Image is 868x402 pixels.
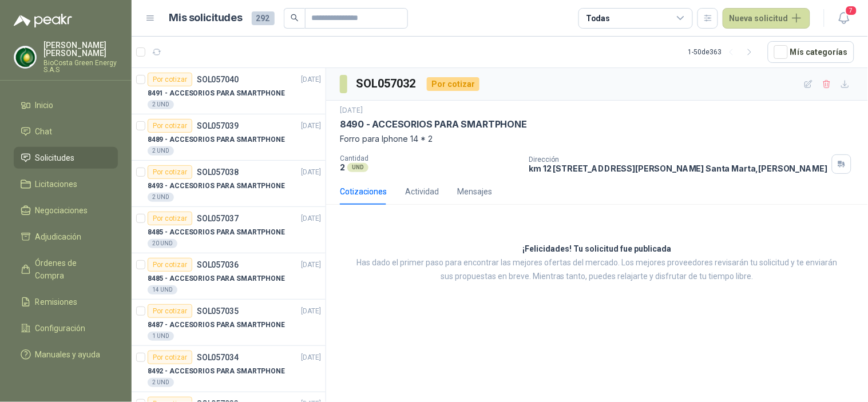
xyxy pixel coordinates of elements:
[148,146,174,156] div: 2 UND
[723,8,810,29] button: Nueva solicitud
[688,43,759,61] div: 1 - 50 de 363
[14,252,118,286] a: Órdenes de Compra
[356,75,418,93] h3: SOL057032
[14,173,118,195] a: Licitaciones
[132,300,326,346] a: Por cotizarSOL057035[DATE] 8487 - ACCESORIOS PARA SMARTPHONE1 UND
[132,207,326,253] a: Por cotizarSOL057037[DATE] 8485 - ACCESORIOS PARA SMARTPHONE20 UND
[43,41,118,57] p: [PERSON_NAME] [PERSON_NAME]
[132,346,326,392] a: Por cotizarSOL057034[DATE] 8492 - ACCESORIOS PARA SMARTPHONE2 UND
[768,41,854,63] button: Mís categorías
[340,185,387,198] div: Cotizaciones
[302,213,321,224] p: [DATE]
[148,181,285,192] p: 8493 - ACCESORIOS PARA SMARTPHONE
[14,147,118,169] a: Solicitudes
[148,193,174,202] div: 2 UND
[148,273,285,284] p: 8485 - ACCESORIOS PARA SMARTPHONE
[197,75,239,83] p: SOL057040
[14,200,118,221] a: Negociaciones
[35,152,75,164] span: Solicitudes
[14,344,118,365] a: Manuales y ayuda
[197,168,239,176] p: SOL057038
[340,118,527,130] p: 8490 - ACCESORIOS PARA SMARTPHONE
[35,99,54,112] span: Inicio
[148,88,285,99] p: 8491 - ACCESORIOS PARA SMARTPHONE
[35,322,86,335] span: Configuración
[14,291,118,313] a: Remisiones
[523,242,672,256] h3: ¡Felicidades! Tu solicitud fue publicada
[148,239,177,248] div: 20 UND
[132,161,326,207] a: Por cotizarSOL057038[DATE] 8493 - ACCESORIOS PARA SMARTPHONE2 UND
[834,8,854,29] button: 7
[43,59,118,73] p: BioCosta Green Energy S.A.S
[845,5,858,16] span: 7
[340,162,345,172] p: 2
[148,100,174,109] div: 2 UND
[197,261,239,269] p: SOL057036
[148,332,174,341] div: 1 UND
[197,353,239,361] p: SOL057034
[302,352,321,363] p: [DATE]
[169,10,243,26] h1: Mis solicitudes
[35,348,101,361] span: Manuales y ayuda
[148,320,285,331] p: 8487 - ACCESORIOS PARA SMARTPHONE
[148,165,192,179] div: Por cotizar
[340,154,520,162] p: Cantidad
[252,11,275,25] span: 292
[148,119,192,133] div: Por cotizar
[529,164,828,173] p: km 12 [STREET_ADDRESS][PERSON_NAME] Santa Marta , [PERSON_NAME]
[302,260,321,270] p: [DATE]
[148,227,285,238] p: 8485 - ACCESORIOS PARA SMARTPHONE
[347,163,368,172] div: UND
[197,307,239,315] p: SOL057035
[302,306,321,317] p: [DATE]
[148,378,174,387] div: 2 UND
[14,94,118,116] a: Inicio
[291,14,299,22] span: search
[148,212,192,225] div: Por cotizar
[586,12,610,25] div: Todas
[405,185,439,198] div: Actividad
[148,134,285,145] p: 8489 - ACCESORIOS PARA SMARTPHONE
[148,304,192,318] div: Por cotizar
[132,68,326,114] a: Por cotizarSOL057040[DATE] 8491 - ACCESORIOS PARA SMARTPHONE2 UND
[14,46,36,68] img: Company Logo
[302,167,321,178] p: [DATE]
[148,351,192,364] div: Por cotizar
[302,74,321,85] p: [DATE]
[148,73,192,86] div: Por cotizar
[355,256,839,284] p: Has dado el primer paso para encontrar las mejores ofertas del mercado. Los mejores proveedores r...
[35,296,78,308] span: Remisiones
[340,105,363,116] p: [DATE]
[302,121,321,132] p: [DATE]
[132,114,326,161] a: Por cotizarSOL057039[DATE] 8489 - ACCESORIOS PARA SMARTPHONE2 UND
[14,317,118,339] a: Configuración
[14,14,72,27] img: Logo peakr
[14,226,118,248] a: Adjudicación
[35,178,78,190] span: Licitaciones
[132,253,326,300] a: Por cotizarSOL057036[DATE] 8485 - ACCESORIOS PARA SMARTPHONE14 UND
[197,214,239,222] p: SOL057037
[35,257,107,282] span: Órdenes de Compra
[148,258,192,272] div: Por cotizar
[457,185,492,198] div: Mensajes
[35,204,88,217] span: Negociaciones
[197,122,239,130] p: SOL057039
[340,133,854,145] p: Forro para Iphone 14 * 2
[529,156,828,164] p: Dirección
[148,366,285,377] p: 8492 - ACCESORIOS PARA SMARTPHONE
[148,285,177,294] div: 14 UND
[427,77,479,91] div: Por cotizar
[35,125,53,138] span: Chat
[35,230,82,243] span: Adjudicación
[14,121,118,142] a: Chat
